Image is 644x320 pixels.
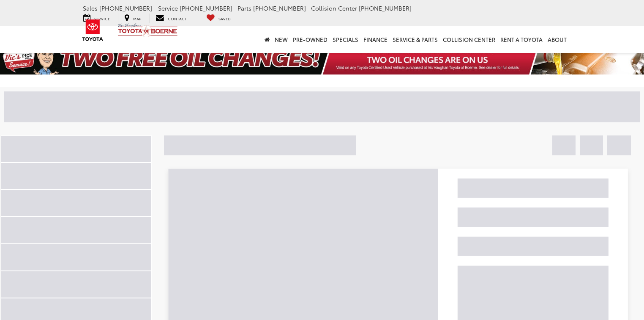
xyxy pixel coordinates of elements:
[168,16,187,21] span: Contact
[77,14,116,23] a: Service
[440,26,498,53] a: Collision Center
[359,4,412,12] span: [PHONE_NUMBER]
[117,23,178,38] img: Vic Vaughan Toyota of Boerne
[218,16,231,21] span: Saved
[498,26,545,53] a: Rent a Toyota
[200,14,237,23] a: My Saved Vehicles
[94,16,110,21] span: Service
[180,4,232,12] span: [PHONE_NUMBER]
[83,4,98,12] span: Sales
[237,4,251,12] span: Parts
[118,14,147,23] a: Map
[545,26,569,53] a: About
[99,4,152,12] span: [PHONE_NUMBER]
[133,16,141,21] span: Map
[272,26,290,53] a: New
[262,26,272,53] a: Home
[158,4,178,12] span: Service
[253,4,306,12] span: [PHONE_NUMBER]
[390,26,440,53] a: Service & Parts: Opens in a new tab
[311,4,357,12] span: Collision Center
[290,26,330,53] a: Pre-Owned
[330,26,361,53] a: Specials
[149,14,193,23] a: Contact
[361,26,390,53] a: Finance
[77,17,109,44] img: Toyota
